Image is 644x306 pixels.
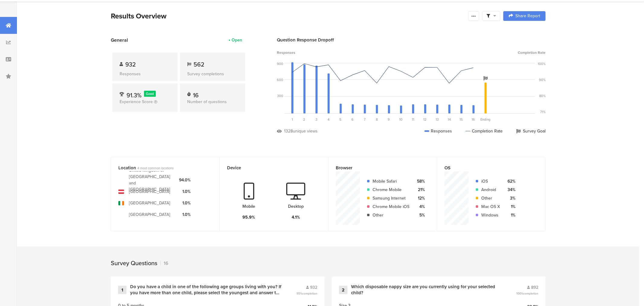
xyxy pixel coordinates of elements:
div: Location [118,164,202,171]
div: Responses [425,128,452,134]
div: Other [481,195,500,201]
span: 14 [448,117,451,122]
div: 1% [505,212,515,218]
span: 562 [194,60,204,69]
span: Completion Rate [518,50,546,55]
span: 16 [472,117,475,122]
div: 62% [505,178,515,184]
div: 900 [277,61,283,66]
span: 15 [460,117,463,122]
span: 2 [303,117,306,122]
span: 95% [296,291,317,296]
div: Mobile [243,203,255,210]
div: 4% [414,203,425,210]
span: General [111,37,128,44]
div: 1 [118,286,127,294]
div: Do you have a child in one of the following age groups living with you? If you have more than one... [130,284,282,296]
span: 932 [125,60,136,69]
span: 4 most common locations [137,166,174,171]
div: 1% [505,203,515,210]
div: 58% [414,178,425,184]
span: Good [146,91,154,96]
div: Ending [479,117,492,122]
div: Windows [481,212,500,218]
div: Survey Goal [516,128,546,134]
div: Completion Rate [466,128,503,134]
div: 1.0% [179,188,191,195]
span: 5 [340,117,342,122]
div: 1328 [284,128,293,134]
span: 10 [399,117,403,122]
span: 100% [516,291,538,296]
span: Share Report [515,14,540,18]
span: 9 [388,117,390,122]
span: 8 [376,117,378,122]
span: 932 [310,284,317,291]
span: Number of questions [187,99,227,105]
div: unique views [293,128,318,134]
div: Device [227,164,311,171]
div: United Kingdom of [GEOGRAPHIC_DATA] and [GEOGRAPHIC_DATA] [129,167,174,193]
div: Responses [120,71,170,77]
div: iOS [481,178,500,184]
div: Open [232,37,242,43]
span: Experience Score [120,99,153,105]
div: 3% [505,195,515,201]
div: OS [444,164,528,171]
div: 2 [339,286,348,294]
span: 6 [352,117,354,122]
div: 34% [505,187,515,193]
span: 7 [364,117,366,122]
div: 4.1% [292,214,300,220]
div: Question Response Dropoff [277,37,546,43]
div: 600 [277,77,283,82]
span: Responses [277,50,295,55]
div: Samsung Internet [373,195,409,201]
span: completion [302,291,317,296]
div: 21% [414,187,425,193]
div: 12% [414,195,425,201]
div: [GEOGRAPHIC_DATA] [129,188,170,195]
div: Survey completions [187,71,238,77]
div: 300 [277,93,283,98]
span: 13 [436,117,439,122]
div: 100% [538,61,546,66]
div: 90% [539,77,546,82]
div: Chrome Mobile [373,187,409,193]
div: Which disposable nappy size are you currently using for your selected child? [351,284,501,296]
div: 16 [160,260,168,267]
div: 5% [414,212,425,218]
div: Mobile Safari [373,178,409,184]
span: 1 [292,117,293,122]
div: Results Overview [111,11,465,21]
div: 1.0% [179,200,191,206]
div: Desktop [288,203,304,210]
span: 3 [316,117,317,122]
span: completion [523,291,538,296]
div: Other [373,212,409,218]
div: 95.9% [243,214,255,220]
div: 16 [193,91,199,97]
div: 80% [539,93,546,98]
span: 91.3% [127,91,142,100]
div: Mac OS X [481,203,500,210]
div: Chrome Mobile iOS [373,203,409,210]
div: 71% [540,109,546,114]
div: Survey Questions [111,259,157,268]
div: [GEOGRAPHIC_DATA] [129,200,170,206]
div: 1.0% [179,211,191,218]
span: 12 [424,117,427,122]
span: 11 [412,117,414,122]
div: Android [481,187,500,193]
span: 892 [531,284,538,291]
div: [GEOGRAPHIC_DATA] [129,211,170,218]
div: 94.0% [179,177,191,183]
div: Browser [336,164,420,171]
span: 4 [328,117,329,122]
i: Survey Goal [483,76,488,80]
